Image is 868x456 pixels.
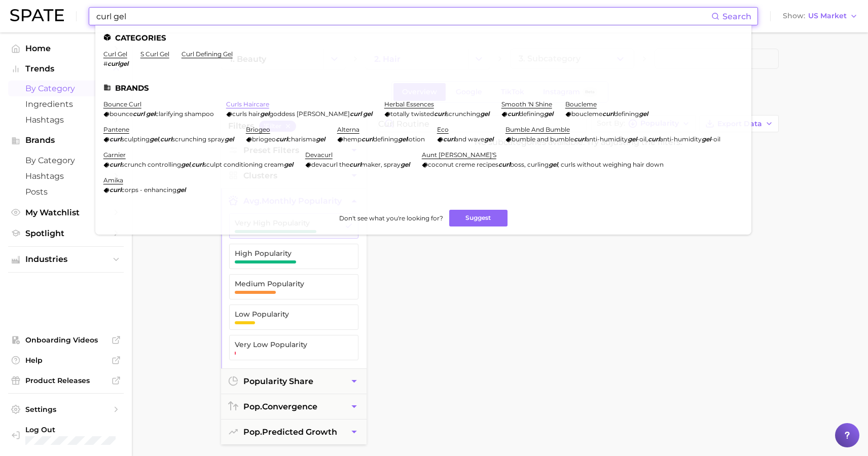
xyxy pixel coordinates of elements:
em: gel [544,110,553,118]
em: curl [110,135,121,143]
a: Onboarding Videos [8,332,124,348]
span: Brands [25,136,106,145]
em: gel [176,186,186,194]
button: Industries [8,252,124,267]
em: gel [398,135,407,143]
button: popularity share [221,369,367,394]
em: curl [192,161,203,168]
span: Trends [25,64,106,73]
img: SPATE [10,9,64,21]
em: curl [110,161,121,168]
span: Spotlight [25,229,106,238]
li: Categories [103,33,743,42]
em: curl [160,135,172,143]
abbr: popularity index [243,402,262,411]
span: Search [722,12,751,21]
span: -oil [637,135,646,143]
span: maker, spray [361,161,401,168]
span: Industries [25,255,106,264]
div: , [505,135,720,143]
a: by Category [8,153,124,168]
em: gel [480,110,489,118]
em: gel [401,161,410,168]
em: curl [498,161,510,168]
button: Suggest [449,210,508,226]
a: curls haircare [226,100,269,108]
span: Show [783,13,805,19]
em: curl [110,186,121,194]
span: anti-humidity [586,135,628,143]
span: # [103,60,107,67]
span: Product Releases [25,376,106,385]
button: pop.convergence [221,394,367,419]
em: gel [484,135,493,143]
span: boss, curling [510,161,549,168]
em: curl [648,135,660,143]
a: alterna [337,126,359,133]
a: Spotlight [8,225,124,241]
a: eco [437,126,449,133]
a: devacurl [305,151,333,159]
span: convergence [243,402,317,411]
a: My Watchlist [8,205,124,220]
a: aunt [PERSON_NAME]'s [422,151,496,159]
span: clarifying shampoo [155,110,214,118]
span: bounce [110,110,133,118]
span: , curls without weighing hair down [558,161,664,168]
a: smooth 'n shine [501,100,552,108]
span: boucleme [571,110,602,118]
em: gel [702,135,711,143]
span: by Category [25,156,106,165]
em: curl [349,161,361,168]
em: curl [133,110,144,118]
span: bumble and bumble [512,135,574,143]
em: curl [434,110,446,118]
em: curl [276,135,287,143]
input: Search here for a brand, industry, or ingredient [95,8,711,25]
a: briogeo [246,126,270,133]
a: Hashtags [8,168,124,184]
button: Brands [8,133,124,148]
span: sculpt conditioning cream [203,161,284,168]
span: Home [25,44,106,53]
button: ShowUS Market [780,10,860,23]
li: Brands [103,84,743,92]
span: charisma [287,135,316,143]
span: Don't see what you're looking for? [339,214,443,222]
span: hemp [343,135,361,143]
em: gel [260,110,269,118]
div: , [103,135,234,143]
a: Log out. Currently logged in with e-mail michelle.ng@mavbeautybrands.com. [8,422,124,448]
span: Posts [25,187,106,197]
span: briogeo [252,135,276,143]
a: s curl gel [140,50,169,58]
em: gel [150,135,159,143]
a: curl defining gel [182,50,233,58]
span: and wave [455,135,484,143]
em: gel [363,110,372,118]
a: boucleme [565,100,597,108]
em: curl [443,135,455,143]
span: defining [373,135,398,143]
span: anti-humidity [660,135,702,143]
em: gel [316,135,325,143]
span: Low Popularity [235,310,337,318]
span: Hashtags [25,115,106,125]
span: lotion [407,135,425,143]
a: herbal essences [384,100,434,108]
span: Settings [25,405,106,414]
button: Trends [8,61,124,77]
span: corps - enhancing [121,186,176,194]
span: goddess [PERSON_NAME] [269,110,350,118]
abbr: popularity index [243,427,262,437]
span: Onboarding Videos [25,335,106,345]
span: by Category [25,84,106,93]
span: Help [25,356,106,365]
span: coconut creme recipes [428,161,498,168]
span: -oil [711,135,720,143]
span: US Market [808,13,847,19]
span: High Popularity [235,249,337,257]
span: totally twisted [390,110,434,118]
em: curl [574,135,586,143]
em: gel [549,161,558,168]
